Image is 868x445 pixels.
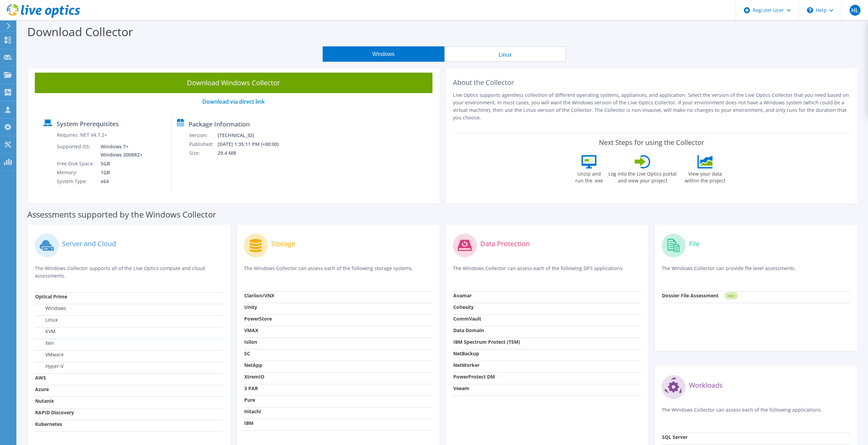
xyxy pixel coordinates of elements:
[57,120,119,127] label: System Prerequisites
[662,265,850,279] p: The Windows Collector can provide file level assessments.
[202,98,265,105] a: Download via direct link
[35,265,223,280] p: The Windows Collector supports all of the Live Optics compute and cloud assessments.
[244,292,274,299] strong: Clariion/VNX
[689,382,723,389] label: Workloads
[453,350,479,357] strong: NetBackup
[217,140,288,149] td: [DATE] 1:35:11 PM (+00:00)
[57,177,95,186] td: System Type:
[57,142,95,159] td: Supported OS:
[217,149,288,158] td: 29.4 MB
[444,46,566,62] button: Linux
[244,339,257,345] strong: Isilon
[35,386,49,392] strong: Azure
[244,373,264,380] strong: XtremIO
[689,240,700,247] label: File
[453,304,474,310] strong: Cohesity
[35,73,432,93] a: Download Windows Collector
[27,24,133,40] label: Download Collector
[244,362,262,368] strong: NetApp
[453,315,481,322] strong: CommVault
[244,315,272,322] strong: PowerStore
[453,91,851,121] p: Live Optics supports agentless collection of different operating systems, appliances, and applica...
[35,351,64,358] label: VMware
[453,265,642,279] p: The Windows Collector can assess each of the following DPS applications.
[95,159,144,168] td: 5GB
[453,385,469,391] strong: Veeam
[599,138,704,147] label: Next Steps for using the Collector
[189,140,217,149] td: Published:
[35,409,74,416] strong: RAPID Discovery
[35,340,54,346] label: Xen
[217,131,288,140] td: [TECHNICAL_ID]
[244,397,255,403] strong: Pure
[662,406,850,420] p: The Windows Collector can assess each of the following applications.
[453,339,520,345] strong: IBM Spectrum Protect (TSM)
[35,316,58,323] label: Linux
[453,327,484,333] strong: Data Domain
[35,293,67,300] strong: Optical Prime
[807,7,813,13] svg: \n
[57,168,95,177] td: Memory:
[95,177,144,186] td: x64
[271,240,295,247] label: Storage
[573,168,605,184] label: Unzip and run the .exe
[95,142,144,159] td: Windows 7+ Windows 2008R2+
[62,240,116,247] label: Server and Cloud
[27,211,216,218] label: Assessments supported by the Windows Collector
[35,398,54,404] strong: Nutanix
[480,240,530,247] label: Data Protection
[35,363,63,370] label: Hyper-V
[608,168,677,184] label: Log into the Live Optics portal and view your project
[662,292,719,299] strong: Dossier File Assessment
[453,78,851,87] h2: About the Collector
[244,304,257,310] strong: Unity
[189,121,250,128] label: Package Information
[35,305,66,312] label: Windows
[244,420,253,426] strong: IBM
[35,328,56,335] label: KVM
[728,294,735,298] tspan: NEW!
[323,46,444,62] button: Windows
[453,362,480,368] strong: NetWorker
[35,374,46,381] strong: AWS
[453,292,472,299] strong: Avamar
[244,327,258,333] strong: VMAX
[453,373,495,380] strong: PowerProtect DM
[244,408,261,415] strong: Hitachi
[189,131,217,140] td: Version:
[244,385,258,391] strong: 3 PAR
[95,168,144,177] td: 1GB
[35,421,62,427] strong: Kubernetes
[189,149,217,158] td: Size:
[662,434,688,440] strong: SQL Server
[850,5,860,16] span: HL
[57,159,95,168] td: Free Disk Space:
[680,168,730,184] label: View your data within the project
[244,265,432,279] p: The Windows Collector can assess each of the following storage systems.
[244,350,250,357] strong: SC
[57,132,107,138] label: Requires .NET V4.7.2+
